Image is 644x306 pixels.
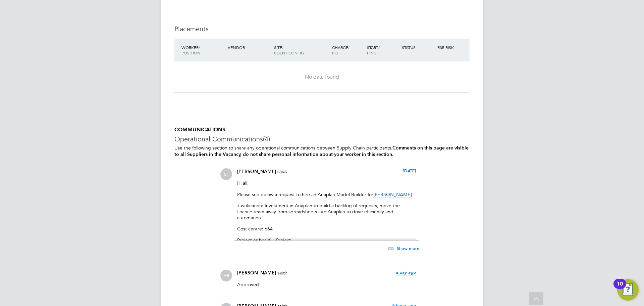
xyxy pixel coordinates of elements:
[237,169,276,174] span: [PERSON_NAME]
[226,41,272,53] div: Vendor
[237,226,416,232] p: Cost centre: 664
[180,41,226,59] div: Worker
[237,203,416,221] p: Justification: Investment in Anaplan to build a backlog of requests, move the finance team away f...
[397,246,419,251] span: Show more
[181,45,200,55] span: / Position
[263,135,270,143] span: (4)
[367,45,380,55] span: / Finish
[277,270,287,276] span: said:
[365,41,400,59] div: Start
[237,191,416,198] p: Please see below a request to hire an Anaplan Model Builder for
[402,168,416,174] span: [DATE]
[277,168,287,174] span: said:
[617,284,623,293] div: 10
[174,126,470,133] h5: COMMUNICATIONS
[274,45,304,55] span: / Client Config
[373,191,412,198] span: [PERSON_NAME]
[332,45,350,55] span: / PO
[237,237,416,243] p: Project or backfill: Project
[174,135,470,143] h3: Operational Communications
[435,41,458,53] div: IR35 Risk
[617,279,639,301] button: Open Resource Center, 10 new notifications
[220,270,232,281] span: HR
[174,145,470,158] p: Use the following section to share any operational communications between Supply Chain participants.
[237,180,416,186] p: Hi all,
[272,41,330,59] div: Site
[396,269,416,275] span: a day ago
[237,270,276,276] span: [PERSON_NAME]
[181,74,463,81] div: No data found
[237,281,416,288] p: Approved
[220,168,232,180] span: SF
[330,41,365,59] div: Charge
[174,25,470,33] h3: Placements
[174,145,469,157] b: Comments on this page are visible to all Suppliers in the Vacancy, do not share personal informat...
[400,41,435,53] div: Status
